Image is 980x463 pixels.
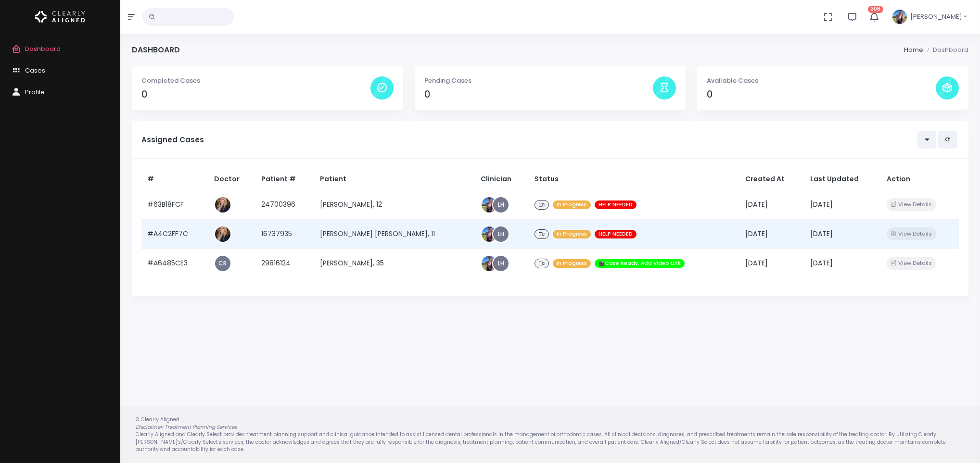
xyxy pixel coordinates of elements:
td: [PERSON_NAME], 35 [314,249,475,278]
a: LH [493,197,509,213]
th: Last Updated [804,168,881,190]
span: [DATE] [745,229,768,238]
em: Disclaimer: Treatment Planning Services [136,424,237,431]
th: # [141,168,208,190]
h4: 0 [141,89,370,100]
th: Action [881,168,959,190]
h5: Assigned Cases [141,136,917,144]
th: Created At [739,168,804,190]
span: 308 [868,6,883,13]
td: [PERSON_NAME], 12 [314,190,475,219]
td: 24700396 [255,190,314,219]
th: Patient # [255,168,314,190]
p: Pending Cases [424,76,653,86]
h4: Dashboard [132,45,180,54]
td: 16737935 [255,219,314,249]
p: Completed Cases [141,76,370,86]
img: Logo Horizontal [35,7,85,27]
button: View Details [887,257,936,270]
td: #A4C2FF7C [141,219,208,249]
span: In Progress [553,230,591,239]
th: Doctor [208,168,255,190]
span: [DATE] [810,200,833,209]
h4: 0 [707,89,936,100]
td: #63B18FCF [141,190,208,219]
span: Profile [25,88,45,97]
div: © Clearly Aligned Clearly Aligned and Clearly Select provides treatment planning support and clin... [126,416,974,453]
th: Patient [314,168,475,190]
span: HELP NEEDED [595,230,636,239]
span: [DATE] [745,258,768,268]
span: [DATE] [810,229,833,238]
td: #A6485CE3 [141,249,208,278]
h4: 0 [424,89,653,100]
span: In Progress [553,200,591,210]
a: LH [493,226,509,242]
span: 🎬Case Ready. Add Video Link [595,259,685,268]
span: [DATE] [810,258,833,268]
a: CR [215,256,230,271]
span: [PERSON_NAME] [910,12,962,22]
th: Status [529,168,739,190]
span: HELP NEEDED [595,200,636,210]
span: Cases [25,66,45,75]
span: Dashboard [25,44,61,53]
td: [PERSON_NAME] [PERSON_NAME], 11 [314,219,475,249]
td: 29816124 [255,249,314,278]
p: Available Cases [707,76,936,86]
a: LH [493,256,509,271]
li: Home [904,45,923,55]
span: [DATE] [745,200,768,209]
img: Header Avatar [891,8,908,25]
button: View Details [887,198,936,211]
button: View Details [887,227,936,240]
th: Clinician [475,168,529,190]
span: In Progress [553,259,591,268]
li: Dashboard [923,45,968,55]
